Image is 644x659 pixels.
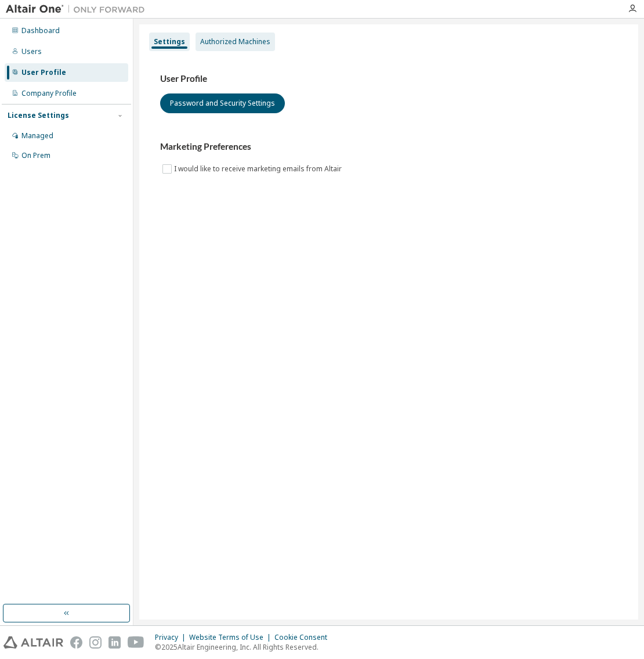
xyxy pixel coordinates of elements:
[189,633,274,642] div: Website Terms of Use
[160,93,285,113] button: Password and Security Settings
[8,111,69,120] div: License Settings
[6,3,151,15] img: Altair One
[160,141,617,153] h3: Marketing Preferences
[3,636,63,649] img: altair_logo.svg
[21,47,42,56] div: Users
[160,73,617,85] h3: User Profile
[108,636,121,649] img: linkedin.svg
[155,642,334,652] p: © 2025 Altair Engineering, Inc. All Rights Reserved.
[174,162,344,176] label: I would like to receive marketing emails from Altair
[155,633,189,642] div: Privacy
[200,37,270,46] div: Authorized Machines
[21,151,50,160] div: On Prem
[128,636,144,649] img: youtube.svg
[154,37,185,46] div: Settings
[70,636,82,649] img: facebook.svg
[21,131,53,141] div: Managed
[89,636,102,649] img: instagram.svg
[21,26,60,35] div: Dashboard
[21,68,66,77] div: User Profile
[274,633,334,642] div: Cookie Consent
[21,89,77,98] div: Company Profile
